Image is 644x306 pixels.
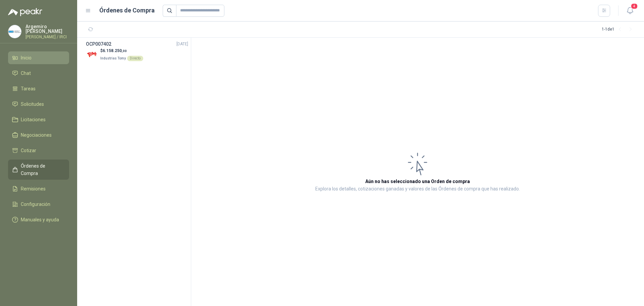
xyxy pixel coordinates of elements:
span: Remisiones [21,185,46,192]
span: Cotizar [21,147,36,154]
span: Tareas [21,85,36,92]
span: Negociaciones [21,131,52,139]
h1: Órdenes de Compra [99,6,155,15]
p: $ [100,48,143,54]
span: Inicio [21,54,32,61]
span: 6.158.250 [103,48,127,53]
a: Tareas [8,82,69,95]
span: Manuales y ayuda [21,216,59,223]
span: 4 [631,3,638,9]
span: Chat [21,70,31,77]
p: Explora los detalles, cotizaciones ganadas y valores de las Órdenes de compra que has realizado. [315,185,520,193]
span: Configuración [21,201,50,208]
a: Manuales y ayuda [8,213,69,226]
a: Licitaciones [8,113,69,126]
div: 1 - 1 de 1 [602,24,636,35]
div: Directo [127,56,143,61]
a: Órdenes de Compra [8,160,69,180]
span: [DATE] [176,41,188,47]
h3: Aún no has seleccionado una Orden de compra [365,178,470,185]
a: Inicio [8,51,69,64]
img: Company Logo [8,25,21,38]
span: ,00 [122,49,127,53]
a: Solicitudes [8,98,69,111]
a: Negociaciones [8,129,69,141]
button: 4 [624,5,636,17]
a: Configuración [8,198,69,211]
img: Logo peakr [8,8,42,16]
span: Solicitudes [21,100,44,108]
span: Órdenes de Compra [21,162,63,177]
p: [PERSON_NAME] / IRCI [25,35,69,39]
span: Licitaciones [21,116,46,123]
a: Remisiones [8,182,69,195]
a: Chat [8,67,69,80]
img: Company Logo [86,49,98,60]
p: Argemiro [PERSON_NAME] [25,24,69,34]
span: Industrias Tomy [100,56,126,60]
h3: OCP007402 [86,40,111,48]
a: Cotizar [8,144,69,157]
a: OCP007402[DATE] Company Logo$6.158.250,00Industrias TomyDirecto [86,40,188,61]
